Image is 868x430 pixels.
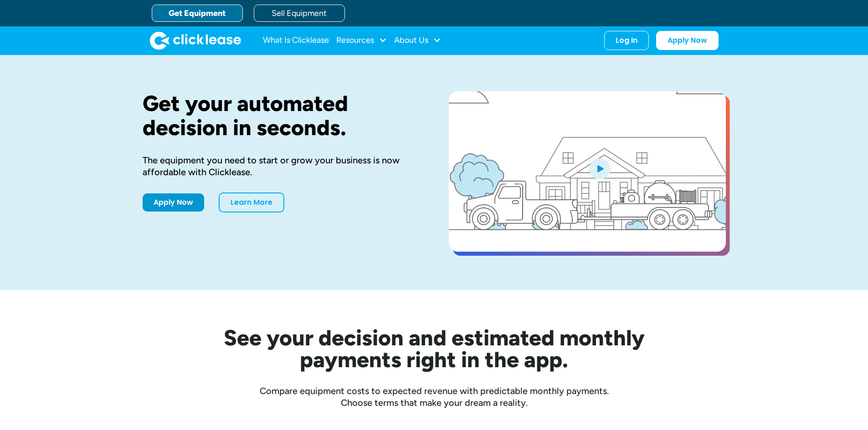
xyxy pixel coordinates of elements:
[150,31,241,50] a: home
[150,31,241,50] img: Clicklease logo
[449,91,726,252] a: open lightbox
[143,193,204,212] a: Apply Now
[143,91,420,140] h1: Get your automated decision in seconds.
[616,36,637,45] div: Log In
[219,192,284,212] a: Learn More
[263,31,329,50] a: What Is Clicklease
[143,385,726,409] div: Compare equipment costs to expected revenue with predictable monthly payments. Choose terms that ...
[179,327,689,370] h2: See your decision and estimated monthly payments right in the app.
[143,154,420,178] div: The equipment you need to start or grow your business is now affordable with Clicklease.
[336,31,387,50] div: Resources
[254,5,345,22] a: Sell Equipment
[394,31,441,50] div: About Us
[152,5,243,22] a: Get Equipment
[587,156,612,181] img: Blue play button logo on a light blue circular background
[656,31,719,50] a: Apply Now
